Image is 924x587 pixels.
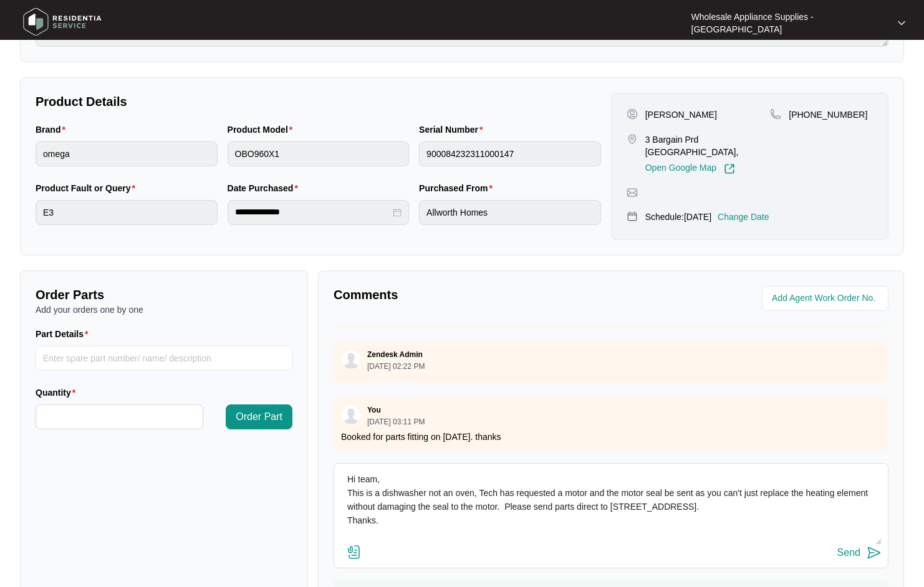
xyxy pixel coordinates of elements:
img: user-pin [627,108,638,120]
img: dropdown arrow [898,20,905,26]
label: Brand [36,123,70,136]
p: Product Details [36,93,601,110]
label: Product Model [228,123,298,136]
label: Date Purchased [228,182,303,194]
p: [DATE] 03:11 PM [367,418,425,426]
input: Brand [36,141,218,166]
p: Comments [334,286,602,303]
p: Schedule: [DATE] [645,211,711,223]
img: map-pin [627,133,638,145]
div: Send [837,547,860,558]
textarea: Hi team, This is a dishwasher not an oven, Tech has requested a motor and the motor seal be sent ... [340,470,882,545]
a: Open Google Map [645,163,735,174]
p: Booked for parts fitting on [DATE]. thanks [341,431,881,443]
input: Part Details [36,346,292,371]
p: Zendesk Admin [367,350,423,360]
p: [PHONE_NUMBER] [789,108,867,121]
input: Purchased From [419,200,601,225]
p: Wholesale Appliance Supplies - [GEOGRAPHIC_DATA] [691,11,887,36]
input: Serial Number [419,141,601,166]
input: Product Fault or Query [36,200,218,225]
img: file-attachment-doc.svg [347,545,362,560]
label: Quantity [36,386,80,399]
label: Purchased From [419,182,498,194]
p: [DATE] 02:22 PM [367,363,425,370]
img: map-pin [627,211,638,222]
p: You [367,405,381,415]
label: Serial Number [419,123,488,136]
p: Change Date [718,211,769,223]
img: user.svg [342,350,360,369]
p: Add your orders one by one [36,303,292,316]
label: Part Details [36,328,94,340]
label: Product Fault or Query [36,182,140,194]
input: Product Model [228,141,410,166]
button: Send [837,545,882,561]
p: Order Parts [36,286,292,303]
button: Order Part [226,404,292,429]
img: send-icon.svg [867,545,882,560]
input: Add Agent Work Order No. [772,291,881,306]
input: Quantity [36,405,203,429]
img: user.svg [342,406,360,424]
img: residentia service logo [19,3,106,41]
p: [PERSON_NAME] [645,108,717,121]
img: Link-External [724,163,735,174]
img: map-pin [627,187,638,198]
input: Date Purchased [235,206,391,219]
img: map-pin [770,108,781,120]
span: Order Part [236,409,282,424]
p: 3 Bargain Prd [GEOGRAPHIC_DATA], [645,133,771,158]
